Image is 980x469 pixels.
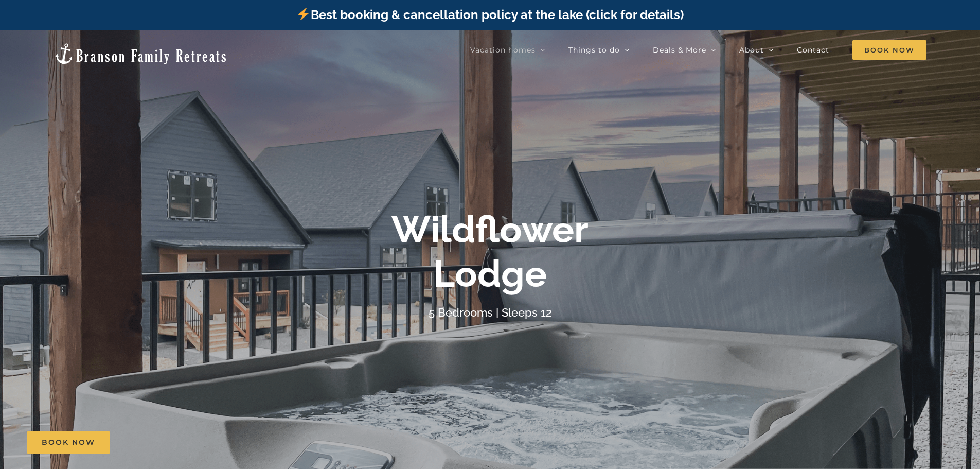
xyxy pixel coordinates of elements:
span: Contact [797,46,829,54]
img: ⚡️ [297,8,310,20]
b: Wildflower Lodge [391,207,589,296]
a: Best booking & cancellation policy at the lake (click for details) [296,7,683,22]
span: Vacation homes [470,46,536,54]
img: Branson Family Retreats Logo [54,42,228,65]
nav: Main Menu [470,40,926,60]
span: Things to do [568,46,620,54]
a: Vacation homes [470,40,545,60]
span: Book Now [852,40,926,60]
span: Book Now [42,438,95,447]
a: Things to do [568,40,630,60]
span: Deals & More [653,46,706,54]
a: Deals & More [653,40,716,60]
a: Book Now [27,431,110,454]
span: About [739,46,764,54]
a: About [739,40,774,60]
a: Contact [797,40,829,60]
h4: 5 Bedrooms | Sleeps 12 [429,306,552,319]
